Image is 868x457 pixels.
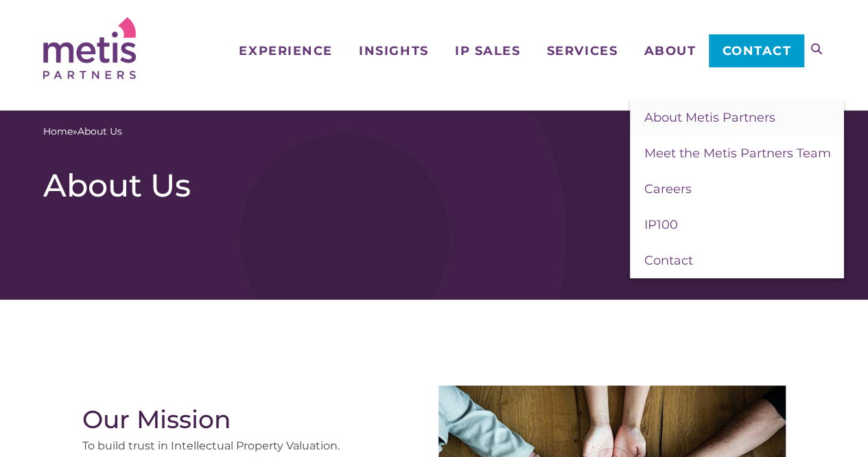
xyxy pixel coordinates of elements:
[78,124,122,139] span: About Us
[644,45,696,57] span: About
[547,45,618,57] span: Services
[239,45,332,57] span: Experience
[644,146,830,161] span: Meet the Metis Partners Team
[455,45,520,57] span: IP Sales
[644,110,775,125] span: About Metis Partners
[630,207,844,243] a: IP100
[644,253,692,268] span: Contact
[630,243,844,278] a: Contact
[82,405,425,434] h2: Our Mission
[709,34,804,67] a: Contact
[630,171,844,207] a: Careers
[43,124,122,139] span: »
[43,166,825,205] h1: About Us
[644,217,677,232] span: IP100
[630,100,844,135] a: About Metis Partners
[723,45,792,57] span: Contact
[43,124,73,139] a: Home
[630,135,844,171] a: Meet the Metis Partners Team
[359,45,428,57] span: Insights
[82,438,425,453] p: To build trust in Intellectual Property Valuation.
[43,17,136,79] img: Metis Partners
[644,181,691,197] span: Careers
